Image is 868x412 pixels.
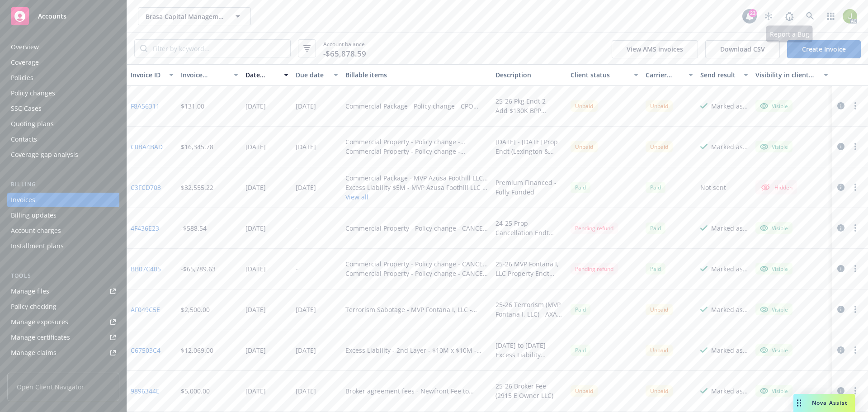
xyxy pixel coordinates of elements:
div: Visible [760,346,788,354]
div: 24-25 Prop Cancellation Endt ([STREET_ADDRESS] [495,218,563,237]
div: [DATE] [296,183,316,192]
a: Coverage gap analysis [7,147,119,162]
div: SSC Cases [11,101,42,116]
span: -$65,878.59 [323,48,366,60]
div: Paid [571,182,590,193]
button: Billable items [342,64,492,86]
div: [DATE] [245,101,266,111]
div: Commercial Property - Policy change - 019761480-00 [345,147,488,156]
svg: Search [140,45,147,52]
div: [DATE] [245,142,266,152]
a: BB07C405 [131,264,161,274]
div: Client status [571,70,628,80]
div: Marked as sent [711,346,748,355]
div: Policies [11,71,33,85]
span: Brasa Capital Management, LLC [146,12,224,21]
div: Coverage [11,55,39,70]
div: Marked as sent [711,305,748,314]
div: Coverage gap analysis [11,147,78,162]
div: Visible [760,305,788,313]
a: 9896344E [131,386,160,396]
button: Send result [697,64,752,86]
div: [DATE] [245,183,266,192]
div: Send result [700,70,738,80]
a: AF049C5E [131,305,160,314]
div: $12,069.00 [181,346,213,355]
div: Policy changes [11,86,55,100]
div: Invoice amount [181,70,229,80]
div: Visibility in client dash [755,70,818,80]
a: Switch app [822,7,840,25]
div: Billing [7,180,119,189]
div: Policy checking [11,299,57,314]
a: Manage certificates [7,330,119,345]
a: Manage BORs [7,361,119,375]
div: [DATE] [245,223,266,233]
div: Terrorism Sabotage - MVP Fontana I, LLC - US00156100SP25A [345,305,488,314]
div: Marked as sent [711,386,748,396]
a: F8A56311 [131,101,160,111]
div: Overview [11,40,39,54]
button: Download CSV [705,40,780,58]
span: Account balance [323,40,366,57]
div: - [296,264,298,274]
div: $131.00 [181,101,204,111]
div: Broker agreement fees - Newfront Fee to oversee placement and negotiate on insured's behalf [345,386,488,396]
a: Policy changes [7,86,119,100]
div: Visible [760,102,788,110]
a: Stop snowing [759,7,778,25]
a: Invoices [7,193,119,207]
a: Billing updates [7,208,119,223]
div: Commercial Property - Policy change - CANCEL - ESP105351701 [345,259,488,269]
a: C67503C4 [131,346,160,355]
button: Nova Assist [793,394,855,412]
div: Installment plans [11,239,64,253]
div: Hidden [760,182,793,193]
span: Open Client Navigator [7,373,119,401]
div: Marked as sent [711,264,748,274]
a: Coverage [7,55,119,70]
a: Manage exposures [7,315,119,329]
button: Brasa Capital Management, LLC [138,7,251,25]
div: Excess Liability $5M - MVP Azusa Foothill LLC - [PHONE_NUMBER] [345,183,488,192]
a: C0BA4BAD [131,142,163,152]
a: Manage claims [7,346,119,360]
div: 25-26 Broker Fee (2915 E Owner LLC) [495,381,563,400]
div: -$588.54 [181,223,207,233]
span: Paid [646,223,665,234]
div: Due date [296,70,329,80]
button: Description [492,64,567,86]
a: Policies [7,71,119,85]
div: $16,345.78 [181,142,213,152]
span: Paid [571,345,590,356]
div: [DATE] [245,305,266,314]
span: Nova Assist [812,399,848,407]
button: Due date [292,64,342,86]
div: Date issued [245,70,278,80]
div: [DATE] [296,386,316,396]
div: Unpaid [646,100,673,112]
button: View AMS invoices [612,40,698,58]
div: Billing updates [11,208,57,223]
div: Marked as sent [711,142,748,152]
button: Invoice amount [177,64,242,86]
button: Date issued [242,64,292,86]
div: Marked as sent [711,101,748,111]
span: Paid [571,304,590,315]
div: Tools [7,271,119,280]
div: Unpaid [571,100,598,112]
div: Paid [646,182,665,193]
div: Manage claims [11,346,57,360]
div: Unpaid [646,141,673,152]
a: Account charges [7,223,119,238]
div: Account charges [11,223,61,238]
div: [DATE] [296,305,316,314]
a: Policy checking [7,299,119,314]
div: Drag to move [793,394,805,412]
a: C3FCD703 [131,183,161,192]
div: Visible [760,142,788,151]
div: Unpaid [571,385,598,397]
div: Pending refund [571,223,618,234]
div: Commercial Property - Policy change - CANCEL - FSF17855694001 [345,223,488,233]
